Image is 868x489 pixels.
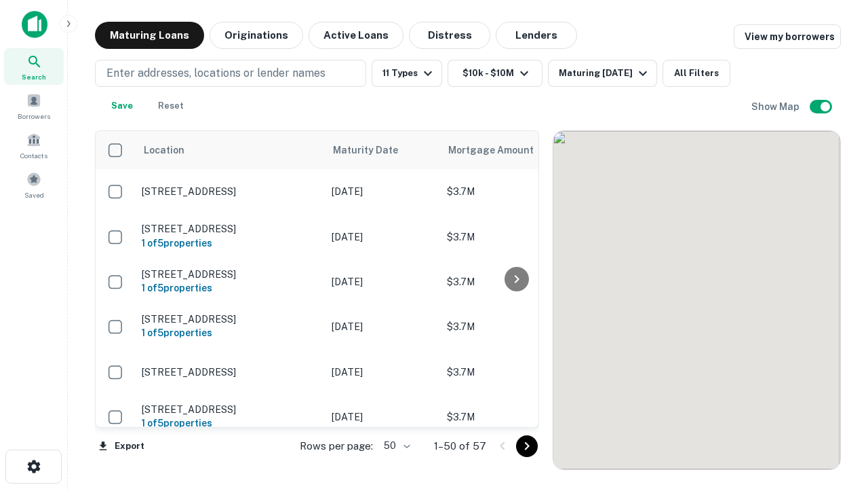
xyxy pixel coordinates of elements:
[22,71,46,82] span: Search
[95,60,366,87] button: Enter addresses, locations or lender names
[800,337,868,402] iframe: Chat Widget
[378,436,412,456] div: 50
[143,142,184,158] span: Location
[332,319,433,334] p: [DATE]
[447,319,583,334] p: $3.7M
[142,280,318,295] h6: 1 of 5 properties
[448,142,551,158] span: Mortgage Amount
[409,22,490,49] button: Distress
[496,22,577,49] button: Lenders
[333,142,416,158] span: Maturity Date
[325,131,440,169] th: Maturity Date
[447,410,583,424] p: $3.7M
[106,65,325,81] p: Enter addresses, locations or lender names
[4,48,64,85] a: Search
[559,65,651,81] div: Maturing [DATE]
[24,189,44,200] span: Saved
[149,92,193,120] button: Reset
[332,230,433,244] p: [DATE]
[142,268,318,280] p: [STREET_ADDRESS]
[95,436,148,456] button: Export
[447,274,583,289] p: $3.7M
[372,60,442,87] button: 11 Types
[142,403,318,416] p: [STREET_ADDRESS]
[548,60,657,87] button: Maturing [DATE]
[300,438,373,454] p: Rows per page:
[447,184,583,199] p: $3.7M
[553,131,840,469] div: 0 0
[142,313,318,325] p: [STREET_ADDRESS]
[4,166,64,203] a: Saved
[22,11,47,38] img: capitalize-icon.png
[210,22,303,49] button: Originations
[734,24,841,49] a: View my borrowers
[332,410,433,424] p: [DATE]
[447,365,583,380] p: $3.7M
[663,60,730,87] button: All Filters
[332,365,433,380] p: [DATE]
[447,230,583,244] p: $3.7M
[434,438,486,454] p: 1–50 of 57
[142,236,318,251] h6: 1 of 5 properties
[20,150,47,161] span: Contacts
[516,435,538,457] button: Go to next page
[332,184,433,199] p: [DATE]
[332,274,433,289] p: [DATE]
[142,366,318,378] p: [STREET_ADDRESS]
[142,416,318,431] h6: 1 of 5 properties
[142,185,318,198] p: [STREET_ADDRESS]
[440,131,589,169] th: Mortgage Amount
[18,111,50,122] span: Borrowers
[448,60,542,87] button: $10k - $10M
[135,131,325,169] th: Location
[95,22,204,49] button: Maturing Loans
[4,88,64,124] a: Borrowers
[100,92,144,120] button: Save your search to get updates of matches that match your search criteria.
[309,22,403,49] button: Active Loans
[142,223,318,235] p: [STREET_ADDRESS]
[751,99,802,114] h6: Show Map
[142,325,318,340] h6: 1 of 5 properties
[4,127,64,164] a: Contacts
